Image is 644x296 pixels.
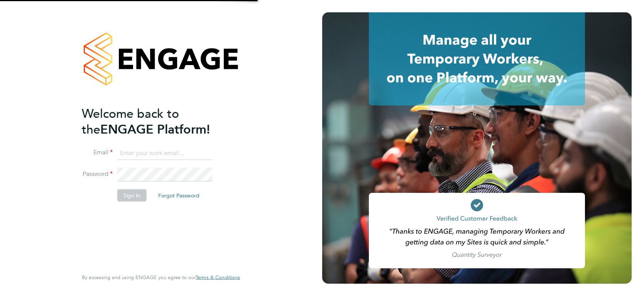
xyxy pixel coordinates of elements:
label: Password [82,170,113,178]
span: Terms & Conditions [196,274,240,281]
input: Enter your work email... [117,146,213,160]
span: Welcome back to the [82,106,179,137]
span: By accessing and using ENGAGE you agree to our [82,274,240,281]
h2: ENGAGE Platform! [82,105,232,137]
button: Forgot Password [152,189,206,202]
label: Email [82,149,113,157]
a: Terms & Conditions [196,274,240,281]
button: Sign In [117,189,147,202]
